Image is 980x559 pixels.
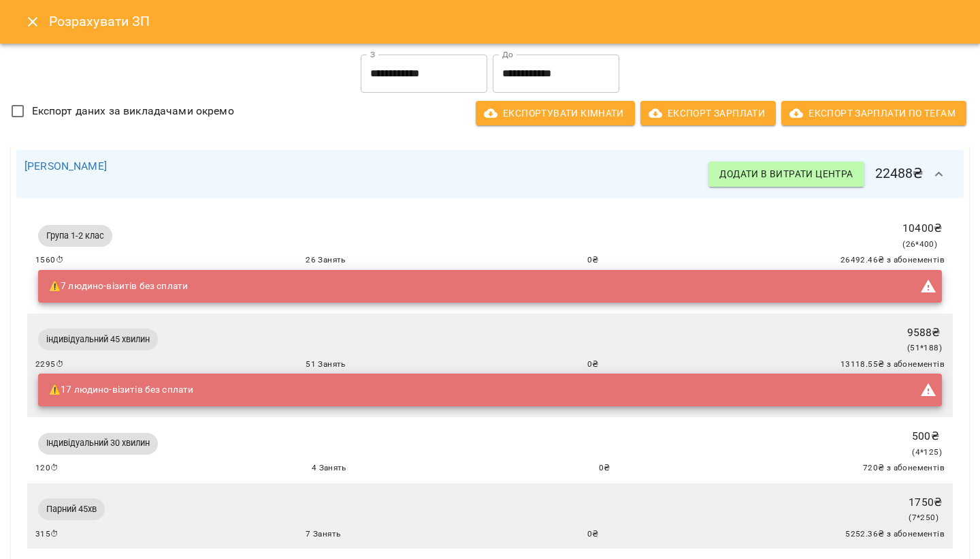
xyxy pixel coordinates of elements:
span: індивідуальний 45 хвилин [38,333,158,346]
span: Експорт Зарплати [651,105,765,121]
span: Експорт Зарплати по тегам [792,105,955,121]
button: Додати в витрати центра [708,162,864,186]
button: Експортувати кімнати [476,101,635,125]
span: 51 Занять [306,358,346,372]
span: Парний 45хв [38,503,105,515]
span: 0 ₴ [587,358,599,372]
span: ( 51 * 188 ) [907,343,942,352]
span: Експортувати кімнати [487,105,624,121]
span: ( 4 * 125 ) [912,447,942,457]
button: Експорт Зарплати по тегам [781,101,966,125]
span: 720 ₴ з абонементів [863,462,945,475]
span: 4 Занять [312,462,346,475]
p: 10400 ₴ [902,220,942,237]
h6: 22488 ₴ [708,158,955,191]
span: 26492.46 ₴ з абонементів [840,254,945,267]
span: 120 ⏱ [35,462,59,475]
span: 1560 ⏱ [35,254,64,267]
span: 0 ₴ [587,254,599,267]
p: 500 ₴ [912,428,942,444]
span: 0 ₴ [599,462,610,475]
span: 26 Занять [306,254,346,267]
p: 9588 ₴ [907,324,942,341]
span: Індивідуальний 30 хвилин [38,437,158,449]
span: 5252.36 ₴ з абонементів [845,528,945,541]
h6: Розрахувати ЗП [49,11,964,32]
span: 315 ⏱ [35,528,59,541]
span: 13118.55 ₴ з абонементів [840,358,945,372]
span: 2295 ⏱ [35,358,64,372]
span: 0 ₴ [587,528,599,541]
span: Група 1-2 клас [38,230,112,242]
button: Експорт Зарплати [640,101,776,125]
div: ⚠️ 7 людино-візитів без сплати [49,274,188,299]
p: 1750 ₴ [909,494,942,511]
a: [PERSON_NAME] [24,160,107,172]
span: ( 7 * 250 ) [909,513,938,522]
div: ⚠️ 17 людино-візитів без сплати [49,378,193,402]
span: Додати в витрати центра [719,166,853,182]
button: Close [16,5,49,38]
span: ( 26 * 400 ) [902,239,937,249]
span: 7 Занять [306,528,340,541]
span: Експорт даних за викладачами окремо [32,103,234,119]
